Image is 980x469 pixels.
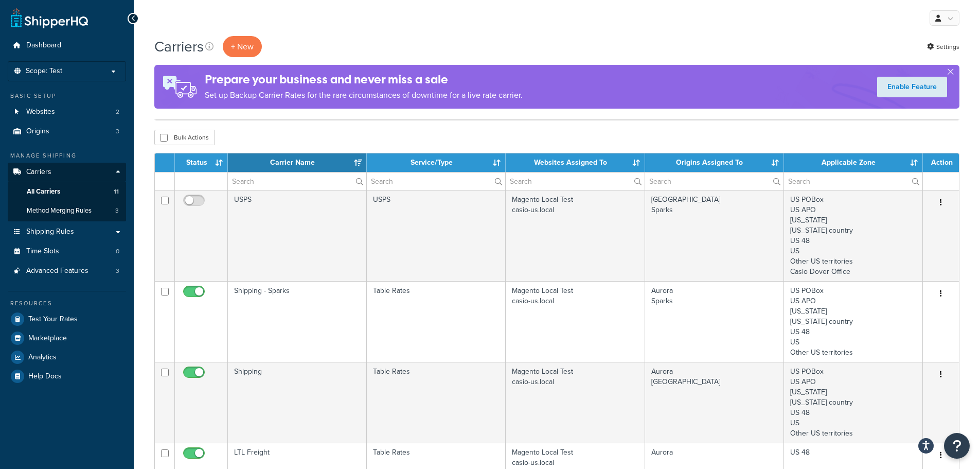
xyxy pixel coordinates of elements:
[27,206,92,215] span: Method Merging Rules
[11,8,88,28] a: ShipperHQ Home
[154,65,205,109] img: ad-rules-rateshop-fe6ec290ccb7230408bd80ed9643f0289d75e0ffd9eb532fc0e269fcd187b520.png
[28,315,78,324] span: Test Your Rates
[877,77,947,97] a: Enable Feature
[8,122,126,141] li: Origins
[154,130,215,145] button: Bulk Actions
[8,163,126,221] li: Carriers
[8,262,126,281] li: Advanced Features
[8,299,126,308] div: Resources
[28,372,62,381] span: Help Docs
[8,262,126,281] a: Advanced Features 3
[8,242,126,261] a: Time Slots 0
[923,153,959,172] th: Action
[506,190,645,281] td: Magento Local Test casio-us.local
[228,190,367,281] td: USPS
[8,348,126,367] a: Analytics
[784,362,923,443] td: US POBox US APO [US_STATE] [US_STATE] country US 48 US Other US territories
[645,190,784,281] td: [GEOGRAPHIC_DATA] Sparks
[8,329,126,348] a: Marketplace
[645,362,784,443] td: Aurora [GEOGRAPHIC_DATA]
[228,153,367,172] th: Carrier Name: activate to sort column ascending
[26,247,59,256] span: Time Slots
[784,281,923,362] td: US POBox US APO [US_STATE] [US_STATE] country US 48 US Other US territories
[28,353,57,362] span: Analytics
[26,41,61,50] span: Dashboard
[228,281,367,362] td: Shipping - Sparks
[115,206,119,215] span: 3
[506,362,645,443] td: Magento Local Test casio-us.local
[8,201,126,220] li: Method Merging Rules
[8,163,126,182] a: Carriers
[26,228,74,236] span: Shipping Rules
[927,40,959,54] a: Settings
[8,201,126,220] a: Method Merging Rules 3
[8,242,126,261] li: Time Slots
[26,267,88,275] span: Advanced Features
[26,168,51,177] span: Carriers
[506,172,644,190] input: Search
[26,67,62,76] span: Scope: Test
[367,362,506,443] td: Table Rates
[645,153,784,172] th: Origins Assigned To: activate to sort column ascending
[26,108,55,116] span: Websites
[8,92,126,100] div: Basic Setup
[28,334,67,343] span: Marketplace
[175,153,228,172] th: Status: activate to sort column ascending
[367,172,505,190] input: Search
[8,36,126,55] a: Dashboard
[944,433,970,459] button: Open Resource Center
[116,127,119,136] span: 3
[645,281,784,362] td: Aurora Sparks
[8,102,126,121] li: Websites
[223,36,262,57] button: + New
[8,102,126,121] a: Websites 2
[116,108,119,116] span: 2
[367,190,506,281] td: USPS
[116,247,119,256] span: 0
[205,88,523,102] p: Set up Backup Carrier Rates for the rare circumstances of downtime for a live rate carrier.
[506,153,645,172] th: Websites Assigned To: activate to sort column ascending
[8,310,126,328] a: Test Your Rates
[645,172,783,190] input: Search
[367,281,506,362] td: Table Rates
[228,172,366,190] input: Search
[154,37,204,57] h1: Carriers
[116,267,119,275] span: 3
[784,190,923,281] td: US POBox US APO [US_STATE] [US_STATE] country US 48 US Other US territories Casio Dover Office
[8,222,126,241] a: Shipping Rules
[26,127,49,136] span: Origins
[8,182,126,201] a: All Carriers 11
[228,362,367,443] td: Shipping
[27,187,60,196] span: All Carriers
[114,187,119,196] span: 11
[205,71,523,88] h4: Prepare your business and never miss a sale
[8,182,126,201] li: All Carriers
[506,281,645,362] td: Magento Local Test casio-us.local
[784,153,923,172] th: Applicable Zone: activate to sort column ascending
[784,172,922,190] input: Search
[8,151,126,160] div: Manage Shipping
[367,153,506,172] th: Service/Type: activate to sort column ascending
[8,367,126,386] a: Help Docs
[8,122,126,141] a: Origins 3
